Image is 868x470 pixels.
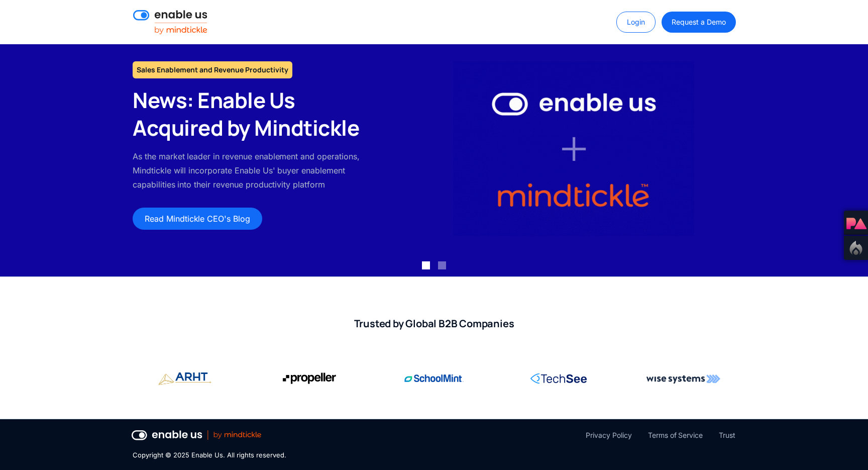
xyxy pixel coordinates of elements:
[133,208,262,230] a: Read Mindtickle CEO's Blog
[828,21,868,276] div: next slide
[648,429,703,441] a: Terms of Service
[586,429,631,441] a: Privacy Policy
[422,261,430,269] div: Show slide 1 of 2
[616,12,656,33] a: Login
[858,460,868,470] iframe: Qualified Messenger
[453,61,694,236] img: Enable Us by Mindtickle
[719,429,735,441] a: Trust
[438,261,446,269] div: Show slide 2 of 2
[662,12,735,33] a: Request a Demo
[646,368,720,389] img: Wise Systems corporate logo
[530,368,587,389] img: RingCentral corporate logo
[283,368,336,389] img: Propeller Aero corporate logo
[133,149,372,192] p: As the market leader in revenue enablement and operations, Mindtickle will incorporate Enable Us'...
[133,61,292,78] h1: Sales Enablement and Revenue Productivity
[133,450,286,460] div: Copyright © 2025 Enable Us. All rights reserved.
[158,368,211,389] img: Propeller Aero corporate logo
[404,368,464,389] img: SchoolMint corporate logo
[133,317,735,330] h2: Trusted by Global B2B Companies
[133,86,372,141] h2: News: Enable Us Acquired by Mindtickle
